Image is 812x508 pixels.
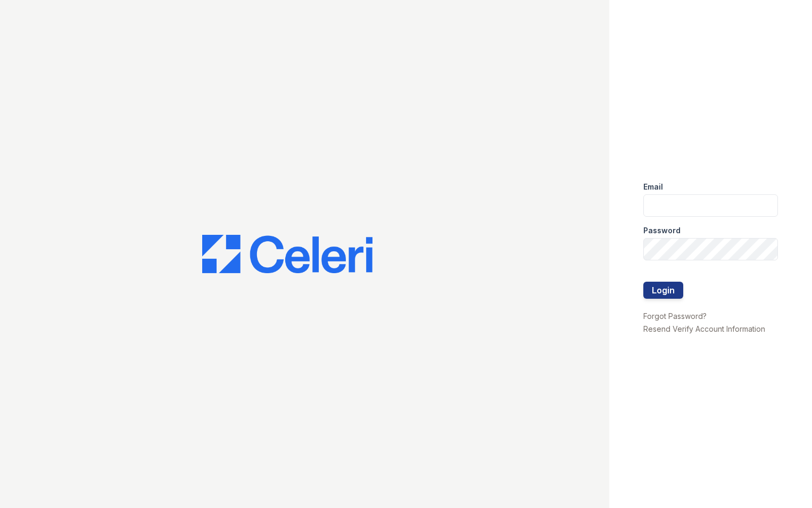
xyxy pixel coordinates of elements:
a: Forgot Password? [643,312,707,321]
label: Email [643,182,663,192]
button: Login [643,282,683,299]
label: Password [643,225,681,236]
img: CE_Logo_Blue-a8612792a0a2168367f1c8372b55b34899dd931a85d93a1a3d3e32e68fde9ad4.png [202,235,372,273]
a: Resend Verify Account Information [643,324,765,333]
